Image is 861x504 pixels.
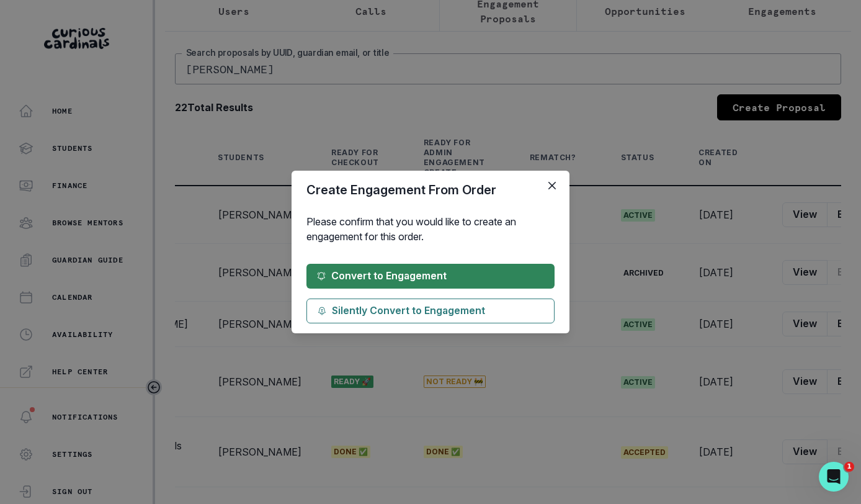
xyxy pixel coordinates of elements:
button: Silently Convert to Engagement [306,299,555,323]
button: Close [542,176,562,196]
header: Create Engagement From Order [292,171,569,209]
iframe: Intercom live chat [819,462,849,492]
button: Convert to Engagement [306,264,555,289]
span: 1 [844,462,854,472]
p: Please confirm that you would like to create an engagement for this order. [306,214,555,244]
